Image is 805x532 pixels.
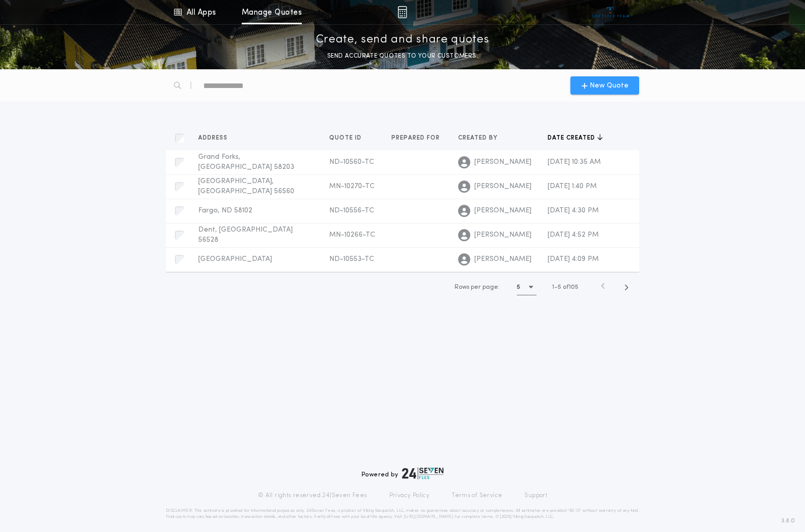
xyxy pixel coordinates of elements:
[517,279,536,295] button: 5
[452,492,502,500] a: Terms of Service
[316,32,489,48] p: Create, send and share quotes
[548,134,597,142] span: Date created
[458,133,505,143] button: Created by
[198,153,294,171] span: Grand Forks, [GEOGRAPHIC_DATA] 58203
[198,226,293,244] span: Dent, [GEOGRAPHIC_DATA] 56528
[474,254,531,264] span: [PERSON_NAME]
[329,231,375,239] span: MN-10266-TC
[548,158,601,166] span: [DATE] 10:35 AM
[166,508,639,520] p: DISCLAIMER: This estimate is provided for informational purposes only. 24|Seven Fees, a product o...
[327,51,478,61] p: SEND ACCURATE QUOTES TO YOUR CUSTOMERS.
[329,133,369,143] button: Quote ID
[474,157,531,167] span: [PERSON_NAME]
[517,282,520,292] h1: 5
[474,206,531,216] span: [PERSON_NAME]
[781,516,795,525] span: 3.8.0
[389,492,430,500] a: Privacy Policy
[552,284,554,290] span: 1
[329,134,364,142] span: Quote ID
[590,80,629,91] span: New Quote
[329,207,374,214] span: ND-10556-TC
[458,134,500,142] span: Created by
[329,255,374,263] span: ND-10553-TC
[198,255,272,263] span: [GEOGRAPHIC_DATA]
[362,467,443,479] div: Powered by
[402,467,443,479] img: logo
[548,231,599,239] span: [DATE] 4:52 PM
[524,492,547,500] a: Support
[548,133,603,143] button: Date created
[474,230,531,240] span: [PERSON_NAME]
[198,178,294,195] span: [GEOGRAPHIC_DATA], [GEOGRAPHIC_DATA] 56560
[563,283,578,292] span: of 105
[474,182,531,192] span: [PERSON_NAME]
[198,207,252,214] span: Fargo, ND 58102
[397,6,407,18] img: img
[548,207,599,214] span: [DATE] 4:30 PM
[548,255,599,263] span: [DATE] 4:09 PM
[404,515,454,519] a: [URL][DOMAIN_NAME]
[548,183,597,190] span: [DATE] 1:40 PM
[391,134,442,142] span: Prepared for
[198,134,230,142] span: Address
[455,284,500,290] span: Rows per page:
[258,492,367,500] p: © All rights reserved. 24|Seven Fees
[558,284,561,290] span: 5
[592,7,630,17] img: vs-icon
[198,133,235,143] button: Address
[329,183,375,190] span: MN-10270-TC
[329,158,374,166] span: ND-10560-TC
[570,76,639,95] button: New Quote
